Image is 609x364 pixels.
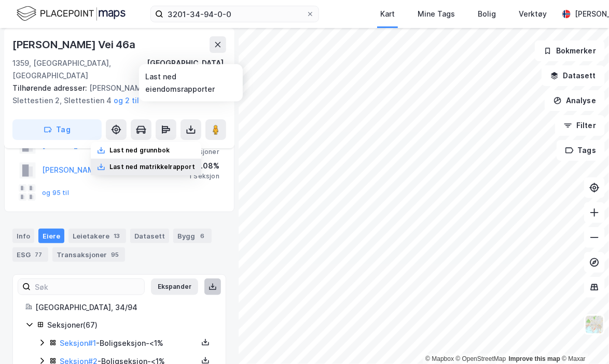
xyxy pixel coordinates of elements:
[112,231,122,241] div: 13
[109,146,170,155] div: Last ned grunnbok
[557,314,609,364] iframe: Chat Widget
[151,278,198,295] button: Ekspander
[456,355,506,362] a: OpenStreetMap
[418,8,455,20] div: Mine Tags
[545,90,605,111] button: Analyse
[425,355,454,362] a: Mapbox
[12,83,89,92] span: Tilhørende adresser:
[12,229,34,243] div: Info
[68,229,126,243] div: Leietakere
[542,65,605,86] button: Datasett
[52,247,125,262] div: Transaksjoner
[147,57,226,82] div: [GEOGRAPHIC_DATA], 34/94
[173,229,212,243] div: Bygg
[509,355,560,362] a: Improve this map
[33,249,44,260] div: 77
[478,8,496,20] div: Bolig
[519,8,547,20] div: Verktøy
[380,8,395,20] div: Kart
[60,337,198,349] div: - Boligseksjon - <1%
[109,249,121,260] div: 95
[130,229,169,243] div: Datasett
[31,279,144,295] input: Søk
[555,115,605,136] button: Filter
[557,140,605,161] button: Tags
[12,57,147,82] div: 1359, [GEOGRAPHIC_DATA], [GEOGRAPHIC_DATA]
[189,160,219,172] div: 1.08%
[197,231,207,241] div: 6
[12,119,102,140] button: Tag
[12,82,218,107] div: [PERSON_NAME] Vei 48, Slettestien 2, Slettestien 4
[12,36,137,53] div: [PERSON_NAME] Vei 46a
[109,163,195,171] div: Last ned matrikkelrapport
[38,229,64,243] div: Eiere
[17,5,126,23] img: logo.f888ab2527a4732fd821a326f86c7f29.svg
[60,339,96,347] a: Seksjon#1
[535,40,605,61] button: Bokmerker
[47,319,213,331] div: Seksjoner ( 67 )
[35,301,213,314] div: [GEOGRAPHIC_DATA], 34/94
[12,247,48,262] div: ESG
[163,6,306,22] input: Søk på adresse, matrikkel, gårdeiere, leietakere eller personer
[189,172,219,180] div: 1 Seksjon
